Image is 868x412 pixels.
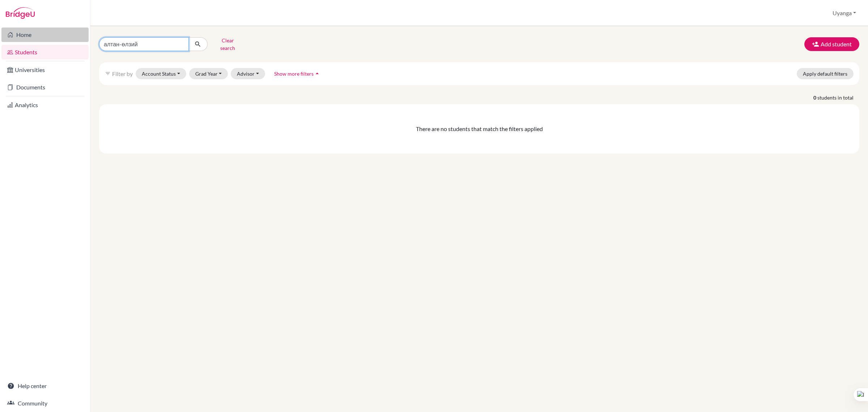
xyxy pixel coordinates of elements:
[6,7,35,19] img: Bridge-U
[1,80,89,94] a: Documents
[105,71,111,76] i: filter_list
[817,94,859,101] span: students in total
[105,125,854,133] div: There are no students that match the filters applied
[136,68,186,79] button: Account Status
[1,379,89,393] a: Help center
[99,37,189,51] input: Find student by name...
[797,68,854,79] button: Apply default filters
[1,396,89,411] a: Community
[829,6,859,20] button: Uyanga
[268,68,327,79] button: Show more filtersarrow_drop_up
[1,45,89,59] a: Students
[112,70,133,77] span: Filter by
[274,71,314,77] span: Show more filters
[813,94,817,101] strong: 0
[1,28,89,42] a: Home
[1,63,89,77] a: Universities
[189,68,228,79] button: Grad Year
[231,68,265,79] button: Advisor
[208,35,248,54] button: Clear search
[1,98,89,112] a: Analytics
[804,37,859,51] button: Add student
[314,70,321,77] i: arrow_drop_up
